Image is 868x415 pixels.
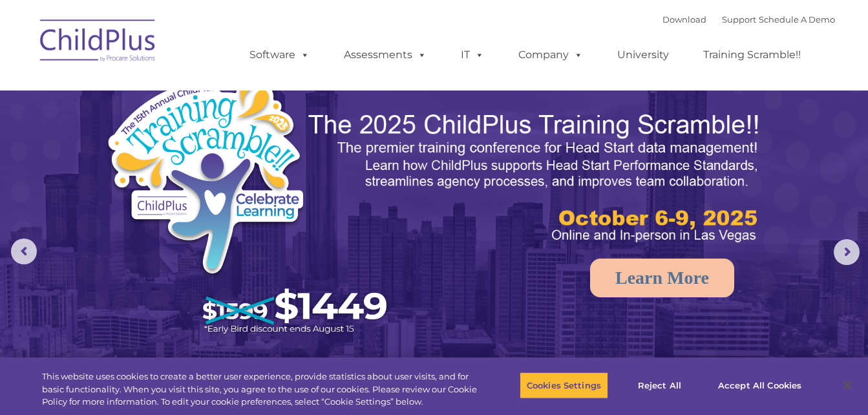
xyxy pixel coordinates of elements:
[180,85,219,95] span: Last name
[759,14,835,25] a: Schedule A Demo
[662,14,706,25] a: Download
[42,370,478,409] div: This website uses cookies to create a better user experience, provide statistics about user visit...
[833,371,862,399] button: Close
[34,10,163,75] img: ChildPlus by Procare Solutions
[448,42,497,68] a: IT
[331,42,439,68] a: Assessments
[180,138,235,148] span: Phone number
[505,42,596,68] a: Company
[619,372,700,399] button: Reject All
[237,42,323,68] a: Software
[711,372,809,399] button: Accept All Cookies
[662,14,835,25] font: |
[690,42,814,68] a: Training Scramble!!
[604,42,682,68] a: University
[590,259,734,297] a: Learn More
[722,14,756,25] a: Support
[520,372,608,399] button: Cookies Settings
